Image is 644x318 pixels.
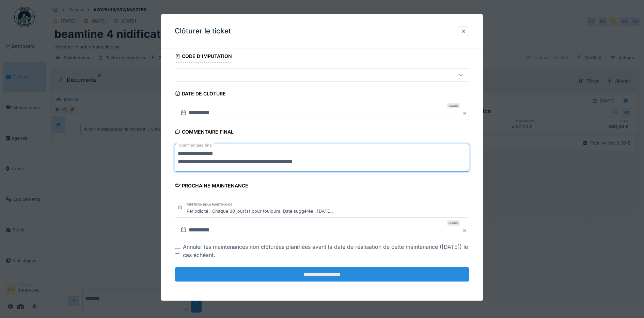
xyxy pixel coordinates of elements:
h3: Clôturer le ticket [175,27,231,35]
div: Commentaire final [175,127,234,138]
div: Répétition de la maintenance [187,202,232,207]
button: Close [462,223,469,237]
div: Annuler les maintenances non clôturées planifiées avant la date de réalisation de cette maintenan... [183,243,470,259]
button: Close [462,106,469,120]
label: Commentaire final [177,141,214,150]
div: Requis [447,220,460,226]
div: Requis [447,103,460,108]
div: Date de clôture [175,89,226,100]
div: Périodicité : Chaque 30 jour(s) pour toujours. Date suggérée : [DATE]. [187,208,333,214]
div: Code d'imputation [175,51,232,63]
div: Prochaine maintenance [175,181,249,192]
